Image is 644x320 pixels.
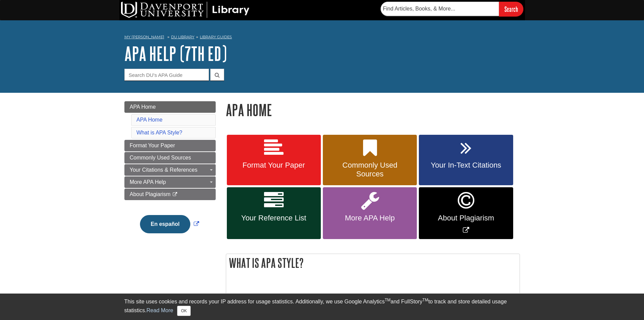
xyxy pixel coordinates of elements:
[140,215,190,233] button: En español
[124,298,520,316] div: This site uses cookies and records your IP address for usage statistics. Additionally, we use Goo...
[124,101,216,113] a: APA Home
[130,155,191,161] span: Commonly Used Sources
[424,214,508,222] span: About Plagiarism
[124,164,216,176] a: Your Citations & References
[385,298,390,302] sup: TM
[172,192,178,197] i: This link opens in a new window
[226,101,520,119] h1: APA Home
[323,187,417,239] a: More APA Help
[121,2,249,18] img: DU Library
[130,104,156,110] span: APA Home
[146,307,173,313] a: Read More
[232,214,316,222] span: Your Reference List
[130,143,175,148] span: Format Your Paper
[124,152,216,164] a: Commonly Used Sources
[130,191,171,197] span: About Plagiarism
[124,34,164,40] a: My [PERSON_NAME]
[499,2,523,16] input: Search
[124,101,216,245] div: Guide Page Menu
[137,117,163,123] a: APA Home
[124,43,227,64] a: APA Help (7th Ed)
[124,69,209,81] input: Search DU's APA Guide
[138,221,201,227] a: Link opens in new window
[130,167,197,173] span: Your Citations & References
[200,35,232,39] a: Library Guides
[423,298,428,302] sup: TM
[124,140,216,151] a: Format Your Paper
[424,161,508,170] span: Your In-Text Citations
[381,2,499,16] input: Find Articles, Books, & More...
[226,254,520,272] h2: What is APA Style?
[171,35,194,39] a: DU Library
[137,130,183,135] a: What is APA Style?
[323,135,417,186] a: Commonly Used Sources
[328,161,412,178] span: Commonly Used Sources
[328,214,412,222] span: More APA Help
[124,176,216,188] a: More APA Help
[124,33,520,43] nav: breadcrumb
[419,135,513,186] a: Your In-Text Citations
[177,306,190,316] button: Close
[124,189,216,200] a: About Plagiarism
[227,187,321,239] a: Your Reference List
[381,2,523,16] form: Searches DU Library's articles, books, and more
[419,187,513,239] a: Link opens in new window
[227,135,321,186] a: Format Your Paper
[130,179,166,185] span: More APA Help
[232,161,316,170] span: Format Your Paper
